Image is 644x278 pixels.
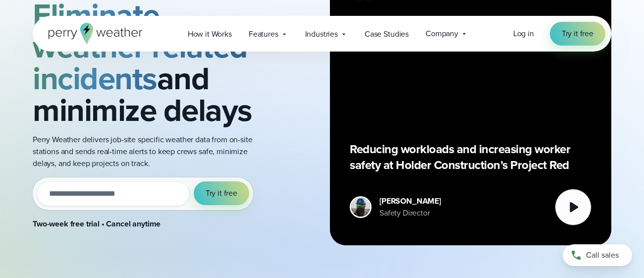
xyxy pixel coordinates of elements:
span: Try it free [206,187,237,199]
span: Call sales [586,249,619,261]
span: How it Works [188,28,232,40]
span: Features [249,28,278,40]
p: Perry Weather delivers job-site specific weather data from on-site stations and sends real-time a... [33,134,265,169]
a: How it Works [179,24,240,44]
a: Log in [513,28,534,40]
a: Try it free [550,22,605,46]
span: Log in [513,28,534,39]
span: Industries [305,28,338,40]
span: Case Studies [365,28,409,40]
strong: Two-week free trial • Cancel anytime [33,218,161,229]
span: Try it free [562,28,593,40]
button: Try it free [194,181,249,205]
p: Reducing workloads and increasing worker safety at Holder Construction’s Project Red [350,141,591,173]
a: Call sales [563,244,632,266]
img: Merco Chantres Headshot [351,198,370,217]
span: Company [426,28,458,40]
div: Safety Director [379,207,441,219]
a: Case Studies [356,24,417,44]
div: [PERSON_NAME] [379,195,441,207]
